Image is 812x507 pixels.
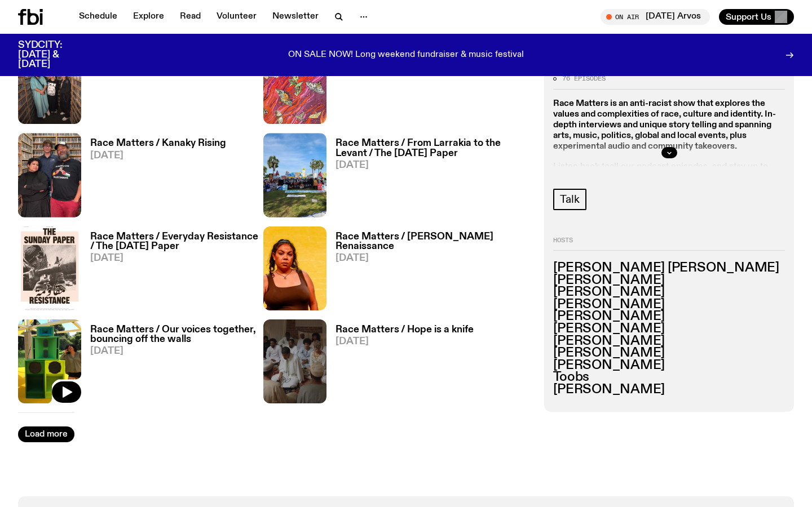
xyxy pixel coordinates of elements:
h3: [PERSON_NAME] [553,299,785,311]
h3: [PERSON_NAME] [553,335,785,348]
img: Mohammad, Sara and Aiysha stand in the music library looking strong but soft as a trio [18,40,81,124]
a: Schedule [72,9,124,25]
h3: SYDCITY: [DATE] & [DATE] [18,41,90,69]
img: Protestors are on a lawn and the sky is blue - they are at Lee Point holding various signs to sav... [263,133,326,217]
strong: Race Matters is an anti-racist show that explores the values and complexities of race, culture an... [553,99,776,152]
h3: Race Matters / From Larrakia to the Levant / The [DATE] Paper [336,139,531,158]
h3: [PERSON_NAME] [553,347,785,359]
img: Lulu leans on her hand built sonic sound system. The amplifiers are different shades of green and... [18,319,81,403]
span: Support Us [726,12,771,22]
h3: [PERSON_NAME] [553,274,785,287]
img: Shareeka, Ethan and Rosco stand in the fbi music library. They look into the camera directly. Ros... [18,133,81,217]
a: Read [173,9,208,25]
h3: Race Matters / Hope is a knife [336,325,474,335]
span: [DATE] [90,151,226,161]
span: [DATE] [336,253,531,263]
h3: Race Matters / Everyday Resistance / The [DATE] Paper [90,232,263,251]
h3: [PERSON_NAME] [553,310,785,323]
a: Race Matters / Our voices together, bouncing off the walls[DATE] [81,325,263,403]
img: a riso print of the sunday paper issue three print. a resitance fighter close up with the words s... [18,226,81,310]
img: A hand-drawn texta drawing of colourful moths with waves of red and magenta in the background [263,40,326,124]
button: Load more [18,426,74,442]
span: Talk [560,193,579,206]
a: Explore [126,9,171,25]
span: [DATE] [90,346,263,356]
a: Race Matters / Imagination as Practice[DATE] [326,46,516,124]
a: Race Matters / Kanaky Rising[DATE] [81,139,226,217]
button: On Air[DATE] Arvos [601,9,710,25]
p: ON SALE NOW! Long weekend fundraiser & music festival [288,50,524,60]
a: Talk [553,189,586,210]
h3: Race Matters / Our voices together, bouncing off the walls [90,325,263,344]
h3: Race Matters / [PERSON_NAME] Renaissance [336,232,531,251]
button: Support Us [719,9,794,25]
h3: Race Matters / Kanaky Rising [90,139,226,148]
h3: [PERSON_NAME] [PERSON_NAME] [553,262,785,274]
h2: Hosts [553,237,785,251]
a: Newsletter [266,9,325,25]
img: Angeline penrith stands stanuchly and tall in front of a brick wall painted with the Aboriginal Flag [263,226,326,310]
span: [DATE] [336,337,474,346]
img: Mustafa sits int he centre of a group. They are in all white in a prayer and song circle [263,319,326,403]
h3: Toobs [553,371,785,384]
a: Volunteer [210,9,263,25]
span: 76 episodes [562,75,606,82]
span: [DATE] [336,161,531,170]
a: Race Matters / Hope is a knife[DATE] [326,325,474,403]
a: Race Matters / [PERSON_NAME] Renaissance[DATE] [326,232,531,310]
a: Race Matters / Strength in faith, in spirit[DATE] [81,46,263,124]
a: Race Matters / Everyday Resistance / The [DATE] Paper[DATE] [81,232,263,310]
span: [DATE] [90,253,263,263]
h3: [PERSON_NAME] [553,323,785,335]
h3: [PERSON_NAME] [553,384,785,396]
a: Race Matters / From Larrakia to the Levant / The [DATE] Paper[DATE] [326,139,531,217]
h3: [PERSON_NAME] [553,359,785,372]
h3: [PERSON_NAME] [553,286,785,299]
